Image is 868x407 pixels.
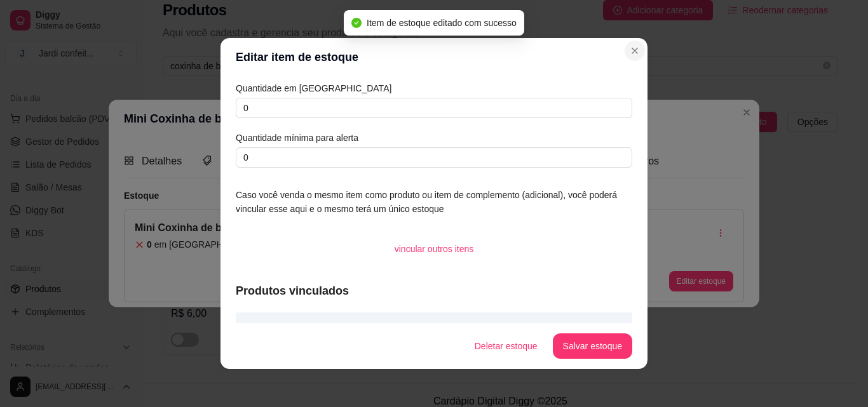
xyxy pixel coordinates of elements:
span: Item de estoque editado com sucesso [367,18,517,28]
button: Deletar estoque [465,333,548,359]
article: Quantidade mínima para alerta [236,131,632,145]
button: vincular outros itens [384,236,484,262]
article: Produtos vinculados [236,282,632,300]
article: Caso você venda o mesmo item como produto ou item de complemento (adicional), você poderá vincula... [236,188,632,216]
button: Salvar estoque [553,333,632,359]
span: check-circle [351,18,362,28]
article: Quantidade em [GEOGRAPHIC_DATA] [236,81,632,95]
button: Close [625,41,645,61]
header: Editar item de estoque [220,38,648,76]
